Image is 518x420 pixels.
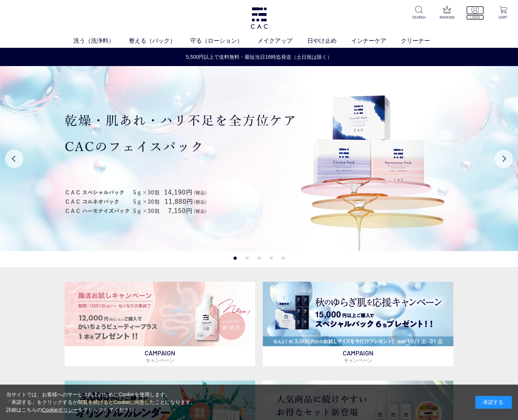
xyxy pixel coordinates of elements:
button: 3 of 5 [257,257,261,260]
button: Previous [5,150,23,168]
button: 5 of 5 [281,257,285,260]
a: Cookieポリシー [42,407,78,413]
a: 洗う（洗浄料） [73,36,129,45]
a: メイクアップ [257,36,307,45]
p: CAMPAIGN [263,346,453,366]
p: CART [494,15,512,20]
button: 1 of 5 [233,257,237,260]
div: 当サイトでは、お客様へのサービス向上のためにCookieを使用します。 「承諾する」をクリックするか閲覧を続けるとCookieに同意したことになります。 詳細はこちらの をクリックしてください。 [6,391,196,414]
a: クリーナー [401,36,445,45]
img: logo [250,7,269,29]
a: 守る（ローション） [190,36,257,45]
span: キャンペーン [344,357,372,363]
a: 腸活お試しキャンペーン 腸活お試しキャンペーン CAMPAIGNキャンペーン [65,282,255,366]
a: CART [494,6,512,20]
a: RANKING [438,6,456,20]
p: SEARCH [410,15,428,20]
a: 整える（パック） [129,36,190,45]
a: 5,500円以上で送料無料・最短当日16時迄発送（土日祝は除く） [0,53,518,61]
p: LOGIN [466,15,484,20]
a: LOGIN [466,6,484,20]
a: スペシャルパックお試しプレゼント スペシャルパックお試しプレゼント CAMPAIGNキャンペーン [263,282,453,366]
p: RANKING [438,15,456,20]
a: SEARCH [410,6,428,20]
div: 承諾する [475,396,512,409]
button: 4 of 5 [269,257,273,260]
span: キャンペーン [146,357,174,363]
img: スペシャルパックお試しプレゼント [263,282,453,346]
img: 腸活お試しキャンペーン [65,282,255,346]
a: 日やけ止め [307,36,351,45]
button: 2 of 5 [245,257,249,260]
a: インナーケア [351,36,401,45]
button: Next [495,150,513,168]
p: CAMPAIGN [65,346,255,366]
